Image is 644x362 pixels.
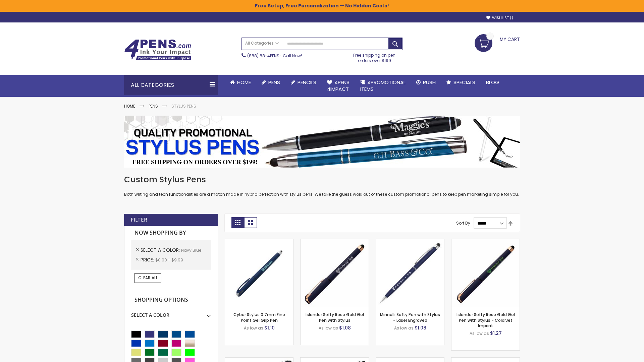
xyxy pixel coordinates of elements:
img: Islander Softy Rose Gold Gel Pen with Stylus-Navy Blue [301,239,369,307]
span: Home [237,79,251,86]
img: Cyber Stylus 0.7mm Fine Point Gel Grip Pen-Navy Blue [225,239,293,307]
div: Free shipping on pen orders over $199 [346,50,403,63]
a: 4PROMOTIONALITEMS [355,75,411,97]
span: Pens [268,79,280,86]
a: 4Pens4impact [322,75,355,97]
a: (888) 88-4PENS [247,53,279,59]
a: All Categories [242,38,282,49]
a: Home [124,103,135,109]
h1: Custom Stylus Pens [124,174,520,185]
span: As low as [319,325,338,331]
a: Cyber Stylus 0.7mm Fine Point Gel Grip Pen-Navy Blue [225,239,293,244]
img: Islander Softy Rose Gold Gel Pen with Stylus - ColorJet Imprint-Navy Blue [451,239,520,307]
strong: Filter [131,216,147,224]
span: $1.10 [264,324,275,331]
span: Navy Blue [181,247,201,253]
strong: Now Shopping by [131,226,211,240]
strong: Stylus Pens [171,103,196,109]
a: Rush [411,75,441,90]
a: Home [225,75,256,90]
span: $1.27 [490,330,502,337]
span: $1.08 [339,324,351,331]
span: Blog [486,79,499,86]
div: Select A Color [131,307,211,318]
img: 4Pens Custom Pens and Promotional Products [124,39,191,61]
a: Specials [441,75,481,90]
span: All Categories [245,41,279,46]
a: Pens [149,103,158,109]
span: $0.00 - $9.99 [155,257,183,263]
span: Select A Color [141,247,181,253]
span: As low as [470,330,489,336]
label: Sort By [456,220,470,226]
span: 4Pens 4impact [327,79,350,93]
span: - Call Now! [247,53,302,59]
a: Islander Softy Rose Gold Gel Pen with Stylus-Navy Blue [301,239,369,244]
a: Wishlist [486,15,513,20]
a: Blog [481,75,504,90]
span: 4PROMOTIONAL ITEMS [360,79,406,93]
a: Islander Softy Rose Gold Gel Pen with Stylus - ColorJet Imprint-Navy Blue [451,239,520,244]
span: Price [141,256,155,263]
a: Minnelli Softy Pen with Stylus - Laser Engraved [380,312,440,323]
img: Stylus Pens [124,116,520,168]
a: Pencils [285,75,322,90]
strong: Grid [231,217,244,228]
a: Cyber Stylus 0.7mm Fine Point Gel Grip Pen [233,312,285,323]
strong: Shopping Options [131,293,211,307]
a: Islander Softy Rose Gold Gel Pen with Stylus [306,312,364,323]
span: Pencils [298,79,316,86]
span: Clear All [138,275,158,281]
div: Both writing and tech functionalities are a match made in hybrid perfection with stylus pens. We ... [124,174,520,197]
span: As low as [394,325,414,331]
span: As low as [244,325,263,331]
img: Minnelli Softy Pen with Stylus - Laser Engraved-Navy Blue [376,239,444,307]
a: Islander Softy Rose Gold Gel Pen with Stylus - ColorJet Imprint [457,312,515,328]
span: $1.08 [415,324,426,331]
div: All Categories [124,75,218,95]
a: Pens [256,75,285,90]
a: Minnelli Softy Pen with Stylus - Laser Engraved-Navy Blue [376,239,444,244]
a: Clear All [135,273,161,283]
span: Rush [423,79,436,86]
span: Specials [453,79,475,86]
